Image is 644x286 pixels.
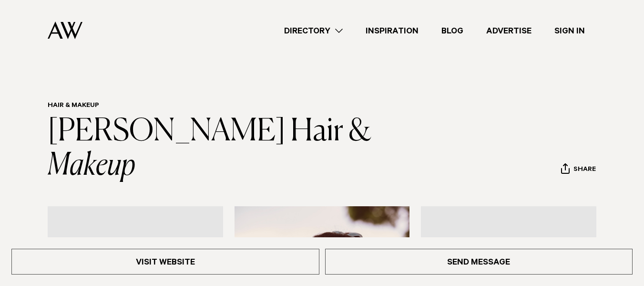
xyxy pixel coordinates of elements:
a: Sign In [543,24,596,37]
a: Advertise [475,24,543,37]
img: Auckland Weddings Logo [48,21,82,39]
a: Visit Website [11,249,319,275]
a: Send Message [325,249,633,275]
span: Share [573,166,596,175]
a: Directory [273,24,354,37]
a: Blog [430,24,475,37]
button: Share [561,163,596,177]
a: Hair & Makeup [48,102,99,110]
a: [PERSON_NAME] Hair & Makeup [48,117,376,181]
a: Inspiration [354,24,430,37]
